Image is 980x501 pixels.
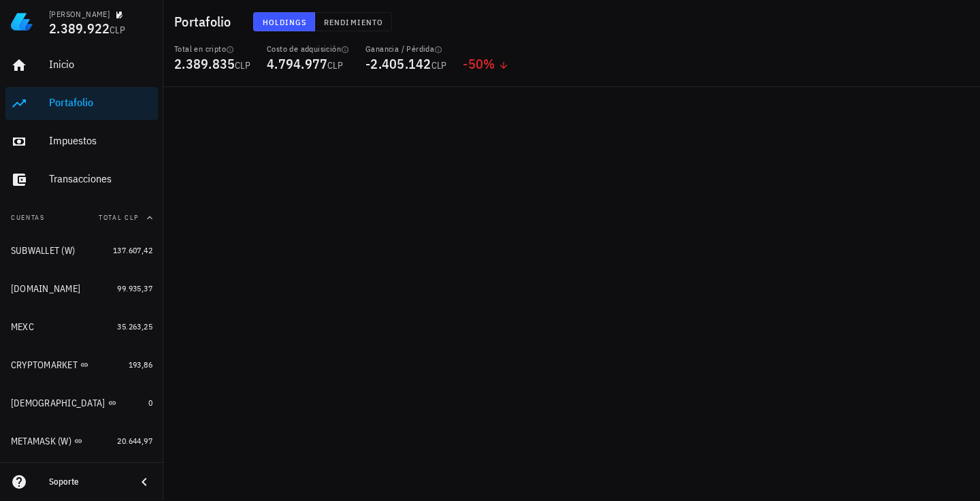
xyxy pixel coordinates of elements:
[117,436,152,446] span: 20.644,97
[11,11,33,33] img: LedgiFi
[113,245,152,255] span: 137.607,42
[483,54,495,73] span: %
[129,359,152,370] span: 193,86
[11,283,80,295] div: [DOMAIN_NAME]
[49,19,110,37] span: 2.389.922
[5,163,158,196] a: Transacciones
[327,59,343,71] span: CLP
[5,425,158,457] a: METAMASK (W) 20.644,97
[174,54,235,73] span: 2.389.835
[49,476,125,487] div: Soporte
[267,44,349,54] div: Costo de adquisición
[11,359,78,371] div: CRYPTOMARKET
[5,49,158,82] a: Inicio
[11,436,71,447] div: METAMASK (W)
[5,201,158,234] button: CuentasTotal CLP
[315,12,392,31] button: Rendimiento
[431,59,447,71] span: CLP
[5,387,158,419] a: [DEMOGRAPHIC_DATA] 0
[49,134,152,147] div: Impuestos
[49,96,152,109] div: Portafolio
[950,11,972,33] div: avatar
[365,44,446,54] div: Ganancia / Pérdida
[5,349,158,381] a: CRYPTOMARKET 193,86
[5,272,158,305] a: [DOMAIN_NAME] 99.935,37
[323,17,383,27] span: Rendimiento
[49,58,152,71] div: Inicio
[99,213,139,222] span: Total CLP
[11,245,75,257] div: SUBWALLET (W)
[365,54,431,73] span: -2.405.142
[5,310,158,343] a: MEXC 35.263,25
[174,44,250,54] div: Total en cripto
[49,172,152,185] div: Transacciones
[148,398,152,408] span: 0
[110,24,125,36] span: CLP
[11,398,105,409] div: [DEMOGRAPHIC_DATA]
[5,87,158,120] a: Portafolio
[463,57,508,71] div: -50
[5,125,158,158] a: Impuestos
[267,54,327,73] span: 4.794.977
[174,11,237,33] h1: Portafolio
[117,321,152,332] span: 35.263,25
[117,283,152,293] span: 99.935,37
[253,12,316,31] button: Holdings
[5,234,158,267] a: SUBWALLET (W) 137.607,42
[49,9,110,20] div: [PERSON_NAME]
[11,321,34,333] div: MEXC
[262,17,307,27] span: Holdings
[235,59,250,71] span: CLP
